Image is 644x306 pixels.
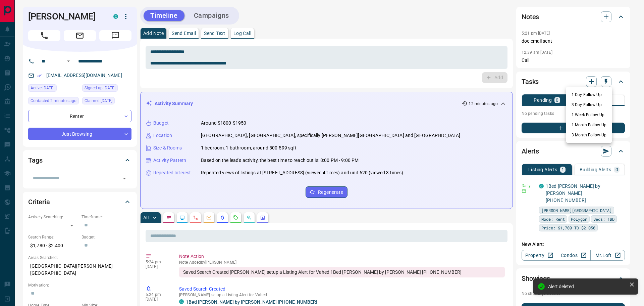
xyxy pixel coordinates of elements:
li: 1 Week Follow-Up [566,110,612,120]
div: Alert deleted [548,284,627,289]
li: 3 Month Follow-Up [566,130,612,140]
li: 3 Day Follow-Up [566,100,612,110]
li: 1 Day Follow-Up [566,90,612,100]
li: 1 Month Follow-Up [566,120,612,130]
